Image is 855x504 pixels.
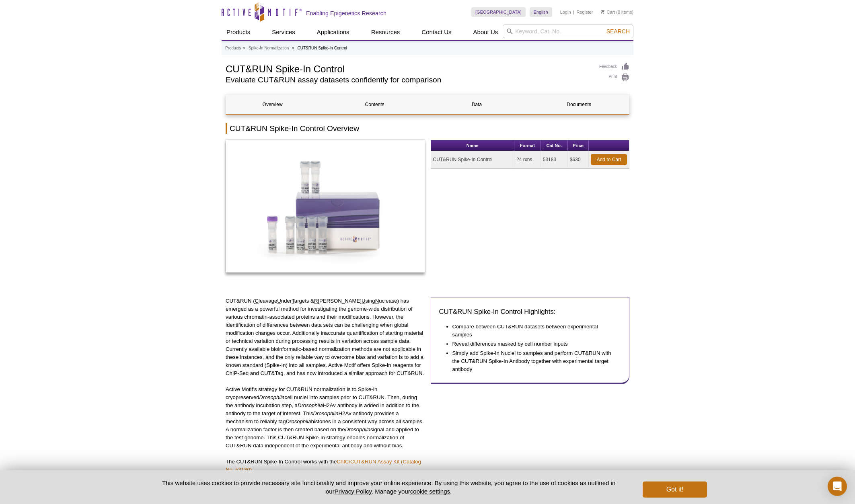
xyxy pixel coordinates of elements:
u: N [375,298,379,304]
li: » [292,46,294,50]
u: U [277,298,281,304]
em: Drosophila [345,426,370,432]
div: Open Intercom Messenger [828,477,847,496]
a: Products [225,45,241,52]
a: Services [267,25,300,40]
p: Active Motif’s strategy for CUT&RUN normalization is to Spike-In cryopreserved cell nuclei into s... [226,385,425,450]
a: Data [430,95,523,114]
th: Format [514,140,541,151]
a: Register [576,9,593,15]
a: Overview [226,95,319,114]
button: Got it! [643,481,707,498]
a: Resources [366,25,405,40]
button: cookie settings [410,488,450,495]
u: T [292,298,294,304]
th: Cat No. [541,140,568,151]
a: Privacy Policy [335,488,372,495]
em: Drosophila [298,402,323,408]
input: Keyword, Cat. No. [503,25,633,38]
a: Feedback [599,62,629,71]
a: Contact Us [417,25,456,40]
li: Compare between CUT&RUN datasets between experimental samples [452,323,613,339]
u: R [314,298,318,304]
a: Print [599,73,629,82]
th: Name [431,140,515,151]
img: Your Cart [601,10,604,14]
h3: CUT&RUN Spike-In Control Highlights: [439,307,621,317]
em: Drosophila [313,410,338,416]
li: Simply add Spike-In Nuclei to samples and perform CUT&RUN with the CUT&RUN Spike-In Antibody toge... [452,349,613,373]
td: $630 [568,151,589,168]
p: The CUT&RUN Spike-In Control works with the . [226,458,425,474]
td: CUT&RUN Spike-In Control [431,151,515,168]
a: Applications [312,25,354,40]
a: Contents [328,95,421,114]
u: U [362,298,366,304]
h2: Evaluate CUT&RUN assay datasets confidently for comparison [226,76,591,84]
li: » [243,46,245,50]
em: Drosophila [286,418,311,424]
a: English [530,7,552,17]
p: CUT&RUN ( leavage nder argets & [PERSON_NAME] sing uclease) has emerged as a powerful method for ... [226,297,425,377]
th: Price [568,140,589,151]
button: Search [604,28,632,35]
a: Cart [601,9,615,15]
a: Documents [532,95,625,114]
li: (0 items) [601,7,633,17]
h1: CUT&RUN Spike-In Control [226,62,591,74]
span: Search [606,28,630,35]
h2: CUT&RUN Spike-In Control Overview [226,123,629,134]
a: [GEOGRAPHIC_DATA] [471,7,526,17]
td: 53183 [541,151,568,168]
p: This website uses cookies to provide necessary site functionality and improve your online experie... [148,479,629,496]
li: Reveal differences masked by cell number inputs [452,340,613,348]
u: C [255,298,259,304]
img: CUT&RUN Spike-In Control Kit [226,140,425,272]
a: Spike-In Normalization [249,45,289,52]
li: | [573,7,574,17]
a: About Us [469,25,503,40]
h2: Enabling Epigenetics Research [306,10,386,17]
li: CUT&RUN Spike-In Control [298,46,347,50]
a: Products [222,25,255,40]
em: Drosophila [259,394,285,400]
td: 24 rxns [514,151,541,168]
a: Add to Cart [591,154,627,165]
a: Login [560,9,571,15]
